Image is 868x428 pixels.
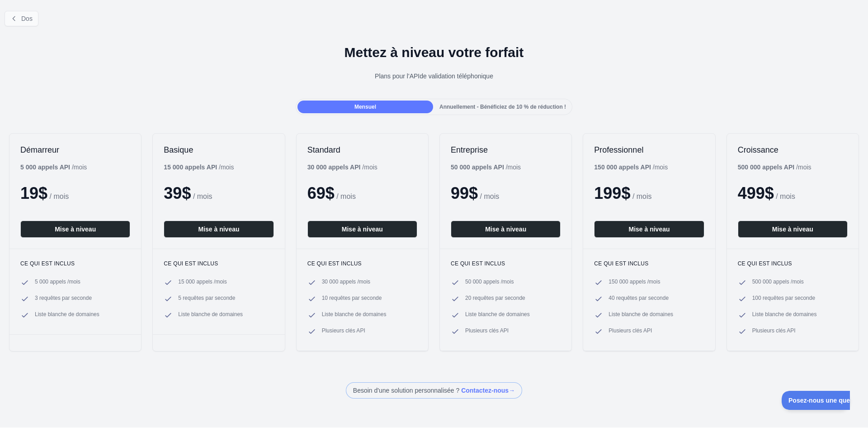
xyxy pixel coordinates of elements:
[594,164,651,171] font: 150 000 appels API
[469,184,478,202] font: $
[307,164,361,171] font: 30 000 appels API
[451,164,504,171] font: 50 000 appels API
[621,184,630,202] font: $
[632,192,652,200] font: / mois
[594,184,621,202] font: 199
[364,164,377,171] font: mois
[362,164,364,171] font: /
[480,192,500,200] font: / mois
[655,164,668,171] font: mois
[336,192,356,200] font: / mois
[506,164,508,171] font: /
[508,164,521,171] font: mois
[782,391,850,410] iframe: Basculer le support client
[7,6,84,13] font: Posez-nous une question
[451,184,469,202] font: 99
[653,164,655,171] font: /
